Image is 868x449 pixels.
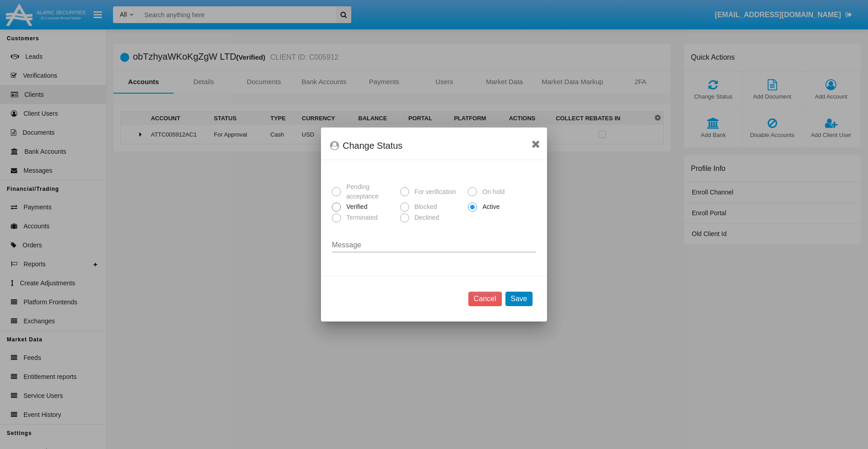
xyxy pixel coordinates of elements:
span: Declined [409,213,441,222]
span: Terminated [341,213,380,222]
span: Pending acceptance [341,182,396,201]
span: On hold [477,187,507,197]
span: Verified [341,202,370,212]
button: Save [505,292,533,306]
span: Active [477,202,502,212]
div: Change Status [330,138,538,153]
span: For verification [409,187,458,197]
span: Blocked [409,202,439,212]
button: Cancel [468,292,502,306]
